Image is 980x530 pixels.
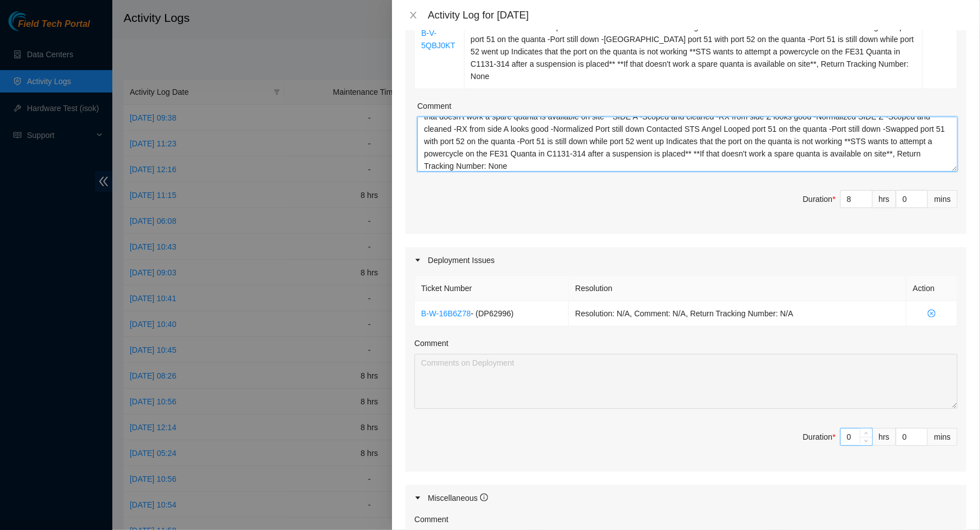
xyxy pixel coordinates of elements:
[415,276,569,301] th: Ticket Number
[409,11,418,20] span: close
[863,438,870,445] span: down
[414,337,449,349] label: Comment
[405,247,967,273] div: Deployment Issues
[906,276,958,301] th: Action
[860,437,872,445] span: Decrease Value
[414,513,449,526] label: Comment
[471,309,513,318] span: - ( DP62996 )
[480,494,488,501] span: info-circle
[803,431,836,443] div: Duration
[569,301,906,326] td: Resolution: N/A, Comment: N/A, Return Tracking Number: N/A
[873,428,896,446] div: hrs
[569,276,906,301] th: Resolution
[414,495,421,501] span: caret-right
[414,354,958,409] textarea: Comment
[428,9,967,21] div: Activity Log for [DATE]
[873,190,896,208] div: hrs
[421,309,471,318] a: B-W-16B6Z78
[863,430,870,436] span: up
[405,485,967,511] div: Miscellaneous info-circle
[803,193,836,205] div: Duration
[428,492,488,504] div: Miscellaneous
[913,310,951,317] span: close-circle
[928,190,958,208] div: mins
[928,428,958,446] div: mins
[860,428,872,437] span: Increase Value
[417,117,958,172] textarea: Comment
[405,10,421,21] button: Close
[417,100,452,112] label: Comment
[414,257,421,264] span: caret-right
